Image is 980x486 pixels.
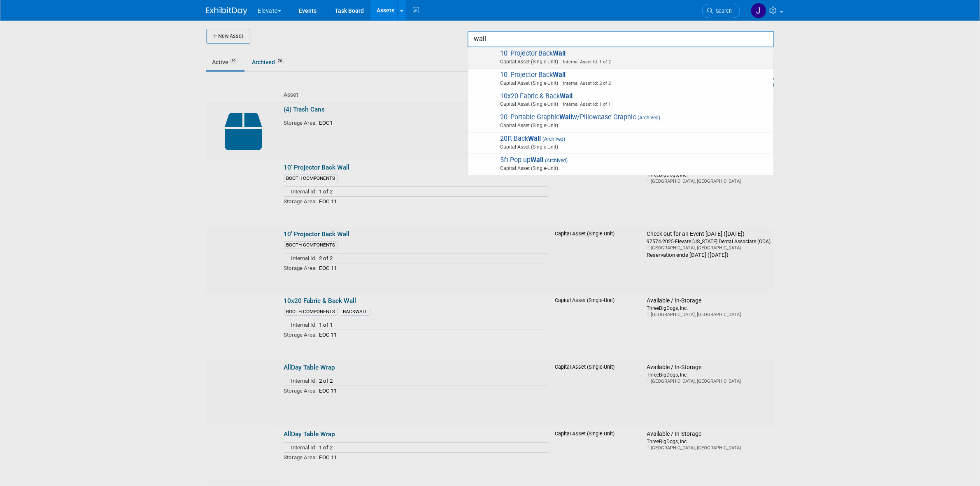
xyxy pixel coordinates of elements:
span: (Archived) [541,136,566,142]
strong: Wall [553,49,566,57]
span: Capital Asset (Single-Unit) [475,58,769,65]
strong: Wall [528,135,541,142]
strong: Wall [553,71,566,79]
span: Internal Asset Id: 1 of 2 [559,59,611,65]
span: (Archived) [544,158,568,163]
span: Internal Asset Id: 2 of 2 [559,81,611,86]
span: 20ft Back [473,135,769,151]
span: Capital Asset (Single-Unit) [475,79,769,87]
span: 10' Projector Back [473,49,769,66]
span: Capital Asset (Single-Unit) [475,165,769,172]
a: Search [702,4,740,18]
img: ExhibitDay [206,7,247,15]
span: 5ft Pop up [473,156,769,173]
span: Capital Asset (Single-Unit) [475,122,769,129]
strong: Wall [560,113,573,121]
span: Capital Asset (Single-Unit) [475,100,769,108]
span: Capital Asset (Single-Unit) [475,143,769,151]
strong: Wall [560,92,573,100]
span: 20' Portable Graphic w/Pillowcase Graphic [473,113,769,130]
strong: Wall [531,156,544,164]
span: (Archived) [636,115,661,121]
span: 10x20 Fabric & Back [473,92,769,109]
span: Search [713,8,732,14]
img: Justin Newborn [751,3,766,19]
input: search assets [468,31,774,47]
span: Internal Asset Id: 1 of 1 [559,102,611,107]
span: 10' Projector Back [473,71,769,88]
